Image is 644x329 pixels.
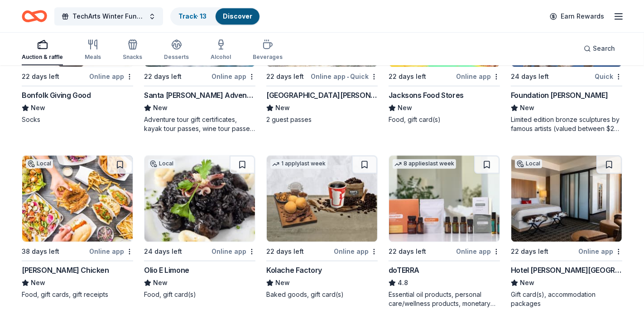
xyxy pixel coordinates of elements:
[22,5,47,27] a: Home
[170,7,260,25] button: Track· 13Discover
[398,102,412,113] span: New
[253,35,283,65] button: Beverages
[211,53,231,61] div: Alcohol
[347,73,349,80] span: •
[511,265,622,276] div: Hotel [PERSON_NAME][GEOGRAPHIC_DATA]
[85,53,101,61] div: Meals
[22,71,59,82] div: 22 days left
[31,277,45,288] span: New
[153,277,168,288] span: New
[144,265,189,276] div: Olio E Limone
[26,159,53,168] div: Local
[515,159,542,168] div: Local
[22,265,109,276] div: [PERSON_NAME] Chicken
[511,115,622,133] div: Limited edition bronze sculptures by famous artists (valued between $2k to $7k; proceeds will spl...
[22,115,133,124] div: Socks
[595,71,622,82] div: Quick
[270,159,327,169] div: 1 apply last week
[544,8,610,24] a: Earn Rewards
[144,90,255,101] div: Santa [PERSON_NAME] Adventure Company
[89,71,133,82] div: Online app
[511,155,622,308] a: Image for Hotel Valencia Santana RowLocal22 days leftOnline appHotel [PERSON_NAME][GEOGRAPHIC_DAT...
[178,12,207,20] a: Track· 13
[164,53,189,61] div: Desserts
[253,53,283,61] div: Beverages
[211,71,255,82] div: Online app
[223,12,252,20] a: Discover
[389,290,500,308] div: Essential oil products, personal care/wellness products, monetary donations
[511,90,608,101] div: Foundation [PERSON_NAME]
[456,246,500,257] div: Online app
[266,290,378,299] div: Baked goods, gift card(s)
[393,159,456,169] div: 8 applies last week
[144,155,255,299] a: Image for Olio E LimoneLocal24 days leftOnline appOlio E LimoneNewFood, gift card(s)
[593,43,615,54] span: Search
[389,246,426,257] div: 22 days left
[577,39,622,58] button: Search
[31,102,45,113] span: New
[389,155,500,242] img: Image for doTERRA
[144,155,255,242] img: Image for Olio E Limone
[578,246,622,257] div: Online app
[266,115,378,124] div: 2 guest passes
[148,159,175,168] div: Local
[22,155,133,299] a: Image for Starbird ChickenLocal38 days leftOnline app[PERSON_NAME] ChickenNewFood, gift cards, gi...
[123,53,142,61] div: Snacks
[22,155,133,242] img: Image for Starbird Chicken
[334,246,378,257] div: Online app
[389,115,500,124] div: Food, gift card(s)
[389,265,419,276] div: doTERRA
[85,35,101,65] button: Meals
[22,90,91,101] div: Bonfolk Giving Good
[520,277,534,288] span: New
[275,277,290,288] span: New
[266,90,378,101] div: [GEOGRAPHIC_DATA][PERSON_NAME]
[520,102,534,113] span: New
[211,35,231,65] button: Alcohol
[389,90,464,101] div: Jacksons Food Stores
[511,71,549,82] div: 24 days left
[511,155,622,242] img: Image for Hotel Valencia Santana Row
[153,102,168,113] span: New
[144,71,182,82] div: 22 days left
[266,265,322,276] div: Kolache Factory
[123,35,142,65] button: Snacks
[311,71,378,82] div: Online app Quick
[456,71,500,82] div: Online app
[22,290,133,299] div: Food, gift cards, gift receipts
[266,155,378,299] a: Image for Kolache Factory1 applylast week22 days leftOnline appKolache FactoryNewBaked goods, gif...
[389,71,426,82] div: 22 days left
[144,115,255,133] div: Adventure tour gift certificates, kayak tour passes, wine tour passes, and outdoor experience vou...
[144,246,182,257] div: 24 days left
[72,11,145,22] span: TechArts Winter Fundraiser
[266,71,304,82] div: 22 days left
[54,7,163,25] button: TechArts Winter Fundraiser
[164,35,189,65] button: Desserts
[267,155,377,242] img: Image for Kolache Factory
[144,290,255,299] div: Food, gift card(s)
[22,53,63,61] div: Auction & raffle
[511,290,622,308] div: Gift card(s), accommodation packages
[398,277,408,288] span: 4.8
[211,246,255,257] div: Online app
[22,246,59,257] div: 38 days left
[266,246,304,257] div: 22 days left
[89,246,133,257] div: Online app
[275,102,290,113] span: New
[22,35,63,65] button: Auction & raffle
[511,246,548,257] div: 22 days left
[389,155,500,308] a: Image for doTERRA8 applieslast week22 days leftOnline appdoTERRA4.8Essential oil products, person...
